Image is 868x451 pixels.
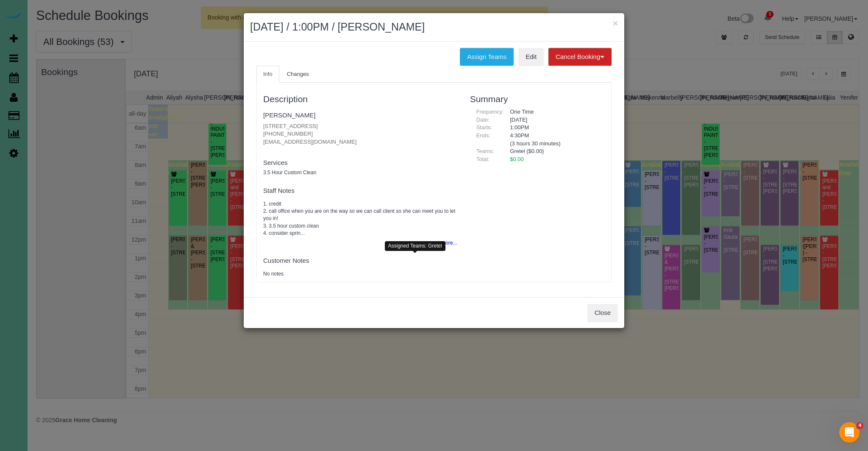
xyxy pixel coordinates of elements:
[504,108,605,116] div: One Time
[263,122,457,146] p: [STREET_ADDRESS] [PHONE_NUMBER] [EMAIL_ADDRESS][DOMAIN_NAME]
[504,124,605,132] div: 1:00PM
[518,48,544,66] a: Edit
[587,304,618,322] button: Close
[263,71,273,77] span: Info
[476,156,490,162] span: Total:
[287,71,309,77] span: Changes
[476,132,490,139] span: Ends:
[510,148,598,156] li: Gretel ($0.00)
[280,66,316,83] a: Changes
[510,156,524,162] span: $0.00
[504,132,605,148] div: 4:30PM (3 hours 30 minutes)
[504,116,605,124] div: [DATE]
[613,19,618,28] button: ×
[476,117,490,123] span: Date:
[263,159,457,167] h4: Services
[385,241,445,251] div: Assigned Teams: Gretel
[263,200,457,237] pre: 1. credit 2. call office when you are on the way so we can call client so she can meet you to let...
[460,48,514,66] button: Assign Teams
[476,109,504,115] span: Frequency:
[263,270,457,278] pre: No notes
[476,148,494,154] span: Teams:
[548,48,612,66] button: Cancel Booking
[263,257,457,264] h4: Customer Notes
[476,124,492,131] span: Starts:
[839,422,860,443] iframe: Intercom live chat
[470,94,605,104] h3: Summary
[263,94,457,104] h3: Description
[857,422,863,429] span: 4
[263,187,457,195] h4: Staff Notes
[263,111,315,119] a: [PERSON_NAME]
[250,19,618,35] h2: [DATE] / 1:00PM / [PERSON_NAME]
[263,170,457,175] h5: 3.5 Hour Custom Clean
[436,237,457,249] button: more...
[256,66,279,83] a: Info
